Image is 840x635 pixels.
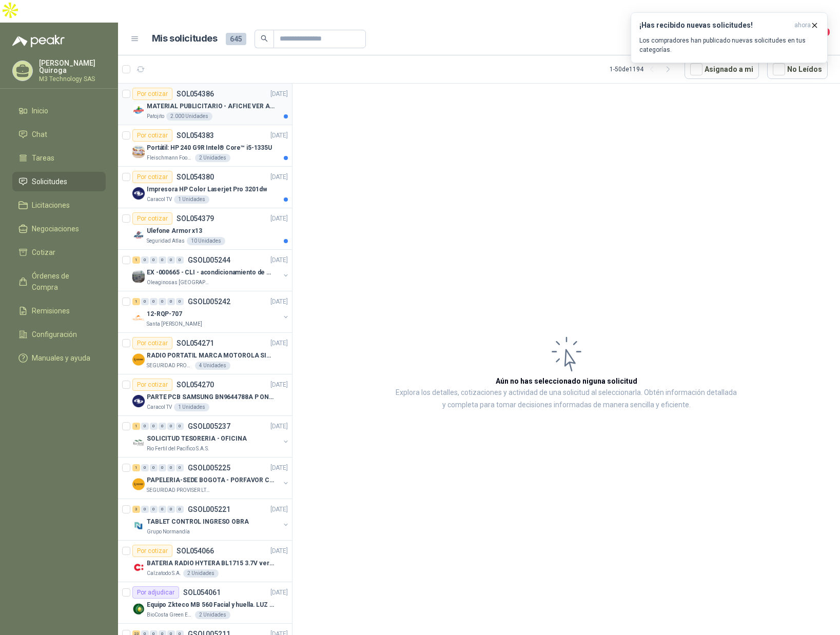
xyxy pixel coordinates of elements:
[132,379,172,391] div: Por cotizar
[187,237,225,245] div: 10 Unidades
[147,154,193,162] p: Fleischmann Foods S.A.
[12,325,106,344] a: Configuración
[177,132,214,139] p: SOL054383
[395,387,737,411] p: Explora los detalles, cotizaciones y actividad de una solicitud al seleccionarla. Obtén informaci...
[195,154,230,162] div: 2 Unidades
[147,434,247,444] p: SOLICITUD TESORERIA - OFICINA
[12,148,106,168] a: Tareas
[147,600,275,610] p: Equipo Zkteco MB 560 Facial y huella. LUZ VISIBLE
[147,559,275,568] p: BATERIA RADIO HYTERA BL1715 3.7V ver imagen
[270,172,288,182] p: [DATE]
[147,569,181,578] p: Calzatodo S.A.
[12,243,106,262] a: Cotizar
[147,486,211,494] p: SEGURIDAD PROVISER LTDA
[39,76,106,82] p: M3 Technology SAS
[610,61,676,77] div: 1 - 50 de 1194
[270,588,288,598] p: [DATE]
[177,90,214,97] p: SOL054386
[132,464,140,471] div: 1
[118,541,292,582] a: Por cotizarSOL054066[DATE] Company LogoBATERIA RADIO HYTERA BL1715 3.7V ver imagenCalzatodo S.A.2...
[32,247,55,258] span: Cotizar
[270,255,288,265] p: [DATE]
[167,256,175,264] div: 0
[167,423,175,430] div: 0
[177,381,214,388] p: SOL054270
[39,59,106,74] p: [PERSON_NAME] Quiroga
[159,298,166,305] div: 0
[176,423,184,430] div: 0
[150,298,158,305] div: 0
[150,423,158,430] div: 0
[12,172,106,191] a: Solicitudes
[32,152,54,164] span: Tareas
[639,36,819,54] p: Los compradores han publicado nuevas solicitudes en tus categorías.
[188,506,230,513] p: GSOL005221
[132,353,145,366] img: Company Logo
[32,223,79,234] span: Negociaciones
[132,503,290,536] a: 3 0 0 0 0 0 GSOL005221[DATE] Company LogoTABLET CONTROL INGRESO OBRAGrupo Normandía
[270,422,288,431] p: [DATE]
[32,200,70,211] span: Licitaciones
[147,226,202,236] p: Ulefone Armor x13
[177,215,214,222] p: SOL054379
[132,395,145,407] img: Company Logo
[118,125,292,167] a: Por cotizarSOL054383[DATE] Company LogoPortátil: HP 240 G9R Intel® Core™ i5-1335UFleischmann Food...
[177,173,214,181] p: SOL054380
[132,586,179,599] div: Por adjudicar
[132,312,145,324] img: Company Logo
[183,569,219,578] div: 2 Unidades
[141,298,149,305] div: 0
[32,105,48,116] span: Inicio
[12,219,106,239] a: Negociaciones
[12,35,65,47] img: Logo peakr
[270,89,288,99] p: [DATE]
[167,464,175,471] div: 0
[159,256,166,264] div: 0
[147,185,267,194] p: Impresora HP Color Laserjet Pro 3201dw
[639,21,790,30] h3: ¡Has recibido nuevas solicitudes!
[132,420,290,453] a: 1 0 0 0 0 0 GSOL005237[DATE] Company LogoSOLICITUD TESORERIA - OFICINARio Fertil del Pacífico S.A.S.
[188,298,230,305] p: GSOL005242
[176,506,184,513] div: 0
[147,195,172,204] p: Caracol TV
[12,125,106,144] a: Chat
[270,546,288,556] p: [DATE]
[132,254,290,287] a: 1 0 0 0 0 0 GSOL005244[DATE] Company LogoEX -000665 - CLI - acondicionamiento de caja paraOleagin...
[12,195,106,215] a: Licitaciones
[270,505,288,514] p: [DATE]
[176,256,184,264] div: 0
[147,517,249,527] p: TABLET CONTROL INGRESO OBRA
[32,329,77,340] span: Configuración
[147,143,272,153] p: Portátil: HP 240 G9R Intel® Core™ i5-1335U
[132,506,140,513] div: 3
[32,305,70,316] span: Remisiones
[141,506,149,513] div: 0
[147,102,275,111] p: MATERIAL PUBLICITARIO - AFICHE VER ADJUNTO
[150,256,158,264] div: 0
[794,21,811,30] span: ahora
[147,392,275,402] p: PARTE PCB SAMSUNG BN9644788A P ONECONNE
[270,463,288,473] p: [DATE]
[150,464,158,471] div: 0
[177,340,214,347] p: SOL054271
[141,423,149,430] div: 0
[132,545,172,557] div: Por cotizar
[132,212,172,225] div: Por cotizar
[147,309,182,319] p: 12-RQP-707
[147,320,202,328] p: Santa [PERSON_NAME]
[147,268,275,277] p: EX -000665 - CLI - acondicionamiento de caja para
[132,146,145,158] img: Company Logo
[132,462,290,494] a: 1 0 0 0 0 0 GSOL005225[DATE] Company LogoPAPELERIA-SEDE BOGOTA - PORFAVOR CTZ COMPLETOSEGURIDAD P...
[176,464,184,471] div: 0
[132,603,145,615] img: Company Logo
[32,176,67,187] span: Solicitudes
[147,475,275,485] p: PAPELERIA-SEDE BOGOTA - PORFAVOR CTZ COMPLETO
[188,423,230,430] p: GSOL005237
[166,112,212,121] div: 2.000 Unidades
[188,464,230,471] p: GSOL005225
[631,12,828,63] button: ¡Has recibido nuevas solicitudes!ahora Los compradores han publicado nuevas solicitudes en tus ca...
[132,171,172,183] div: Por cotizar
[132,478,145,490] img: Company Logo
[261,35,268,42] span: search
[270,297,288,307] p: [DATE]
